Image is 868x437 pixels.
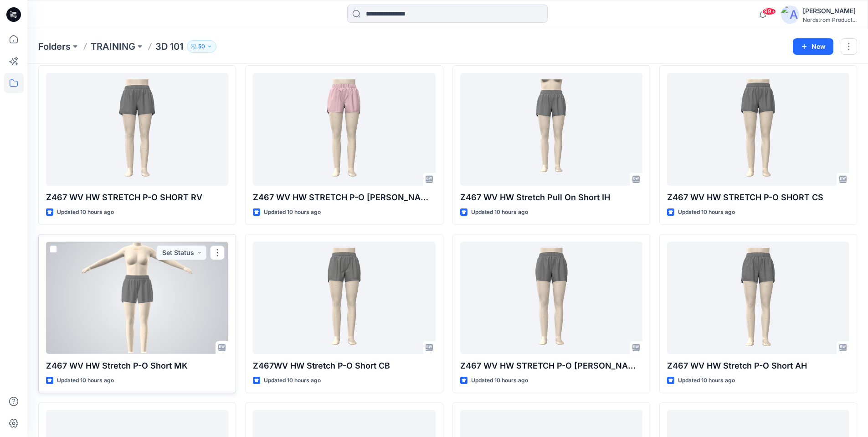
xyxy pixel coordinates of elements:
a: Folders [38,40,71,53]
p: Z467 WV HW STRETCH P-O [PERSON_NAME] [460,359,642,372]
a: Z467 WV HW STRETCH P-O SHORT CS [667,73,849,186]
a: TRAINING [91,40,135,53]
div: [PERSON_NAME] [803,5,857,16]
p: Updated 10 hours ago [264,376,321,385]
p: Z467 WV HW STRETCH P-O [PERSON_NAME] [253,191,435,204]
p: Updated 10 hours ago [471,376,528,385]
p: Updated 10 hours ago [57,208,114,217]
a: Z467 WV HW STRETCH P-O SHORT RL [253,73,435,186]
a: Z467 WV HW Stretch Pull On Short IH [460,73,642,186]
p: Z467 WV HW STRETCH P-O SHORT RV [46,191,228,204]
div: Nordstrom Product... [803,16,857,23]
p: Z467 WV HW Stretch P-O Short AH [667,359,849,372]
p: Updated 10 hours ago [264,208,321,217]
button: 50 [187,40,216,53]
p: 50 [198,42,205,52]
a: Z467 WV HW STRETCH P-O SHORT LJ [460,242,642,354]
p: 3D 101 [155,40,183,53]
p: Z467 WV HW STRETCH P-O SHORT CS [667,191,849,204]
p: Updated 10 hours ago [678,376,735,385]
p: Updated 10 hours ago [471,208,528,217]
p: Updated 10 hours ago [57,376,114,385]
a: Z467WV HW Stretch P-O Short CB [253,242,435,354]
a: Z467 WV HW Stretch P-O Short AH [667,242,849,354]
span: 99+ [762,8,776,15]
p: Z467 WV HW Stretch P-O Short MK [46,359,228,372]
button: New [793,38,833,55]
p: Z467WV HW Stretch P-O Short CB [253,359,435,372]
p: Z467 WV HW Stretch Pull On Short IH [460,191,642,204]
a: Z467 WV HW Stretch P-O Short MK [46,242,228,354]
img: avatar [781,5,799,24]
p: Updated 10 hours ago [678,208,735,217]
a: Z467 WV HW STRETCH P-O SHORT RV [46,73,228,186]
